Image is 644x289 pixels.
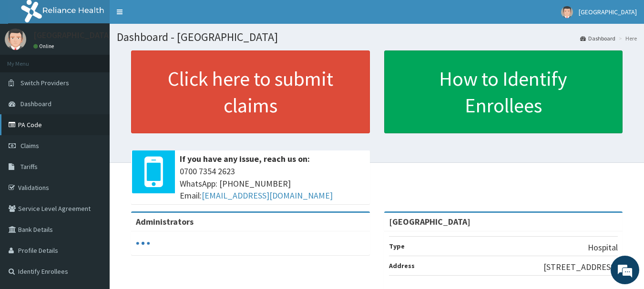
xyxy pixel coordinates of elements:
img: User Image [5,29,26,50]
p: Hospital [588,241,618,254]
svg: audio-loading [136,236,150,250]
b: Type [389,242,405,250]
a: Online [33,43,56,50]
b: Administrators [136,216,194,227]
span: Dashboard [20,100,51,108]
a: [EMAIL_ADDRESS][DOMAIN_NAME] [202,190,333,201]
b: Address [389,261,415,270]
span: Switch Providers [20,79,69,87]
a: How to Identify Enrollees [384,50,623,133]
strong: [GEOGRAPHIC_DATA] [389,216,470,227]
li: Here [616,34,637,42]
span: Claims [20,141,39,150]
p: [GEOGRAPHIC_DATA] [33,31,112,40]
img: User Image [561,6,573,18]
a: Dashboard [580,34,615,42]
a: Click here to submit claims [131,50,370,133]
h1: Dashboard - [GEOGRAPHIC_DATA] [117,31,637,43]
span: Tariffs [20,162,38,171]
b: If you have any issue, reach us on: [180,153,310,164]
span: [GEOGRAPHIC_DATA] [579,8,637,16]
span: 0700 7354 2623 WhatsApp: [PHONE_NUMBER] Email: [180,165,365,202]
p: [STREET_ADDRESS] [543,261,618,273]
